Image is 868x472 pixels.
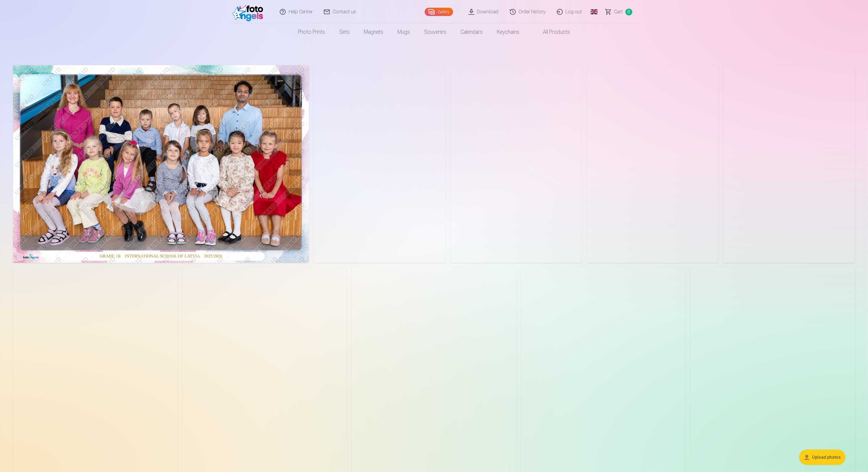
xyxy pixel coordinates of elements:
[232,2,266,21] img: /fa1
[425,8,453,16] a: Gallery
[332,24,357,40] a: Sets
[417,24,454,40] a: Souvenirs
[454,24,490,40] a: Calendars
[614,8,623,15] span: Сart
[527,24,577,40] a: All products
[799,450,846,465] button: Upload photos
[291,24,332,40] a: Photo prints
[625,9,632,15] span: 0
[391,24,417,40] a: Mugs
[357,24,391,40] a: Magnets
[490,24,527,40] a: Keychains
